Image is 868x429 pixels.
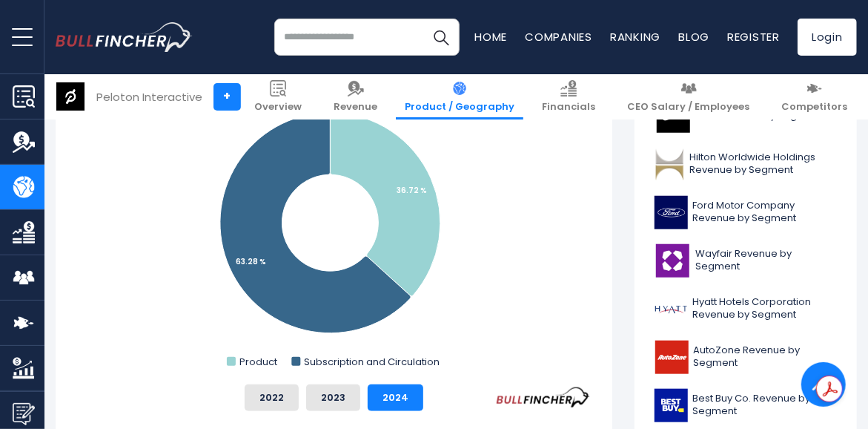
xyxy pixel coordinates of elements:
[655,196,688,229] img: F logo
[474,29,507,45] a: Home
[239,355,277,369] text: Product
[245,74,311,119] a: Overview
[533,74,604,119] a: Financials
[692,296,837,321] span: Hyatt Hotels Corporation Revenue by Segment
[405,101,514,114] span: Product / Geography
[695,248,837,273] span: Wayfair Revenue by Segment
[423,19,460,56] button: Search
[646,240,846,281] a: Wayfair Revenue by Segment
[627,101,749,114] span: CEO Salary / Employees
[646,192,846,233] a: Ford Motor Company Revenue by Segment
[646,337,846,378] a: AutoZone Revenue by Segment
[236,256,266,267] tspan: 63.28 %
[542,101,595,114] span: Financials
[96,88,202,105] div: Peloton Interactive
[678,29,709,45] a: Blog
[694,344,837,370] span: AutoZone Revenue by Segment
[646,144,846,185] a: Hilton Worldwide Holdings Revenue by Segment
[655,244,691,278] img: W logo
[798,19,857,56] a: Login
[655,292,688,326] img: H logo
[610,29,660,45] a: Ranking
[245,384,299,411] button: 2022
[696,110,822,122] span: NIKE Revenue by Segment
[655,148,685,181] img: HLT logo
[306,384,360,411] button: 2023
[618,74,758,119] a: CEO Salary / Employees
[772,74,856,119] a: Competitors
[692,393,837,418] span: Best Buy Co. Revenue by Segment
[646,385,846,426] a: Best Buy Co. Revenue by Segment
[56,22,193,51] a: Go to homepage
[781,101,847,114] span: Competitors
[655,389,688,422] img: BBY logo
[727,29,780,45] a: Register
[325,74,386,119] a: Revenue
[56,82,85,111] img: PTON logo
[78,76,590,373] svg: Peloton Interactive's Revenue Share by Segment
[646,289,846,330] a: Hyatt Hotels Corporation Revenue by Segment
[655,341,689,374] img: AZO logo
[525,29,592,45] a: Companies
[368,384,423,411] button: 2024
[396,74,523,119] a: Product / Geography
[692,200,837,225] span: Ford Motor Company Revenue by Segment
[304,355,440,369] text: Subscription and Circulation
[397,185,427,196] tspan: 36.72 %
[56,22,193,51] img: bullfincher logo
[254,101,302,114] span: Overview
[334,101,377,114] span: Revenue
[213,83,241,111] a: +
[689,151,837,177] span: Hilton Worldwide Holdings Revenue by Segment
